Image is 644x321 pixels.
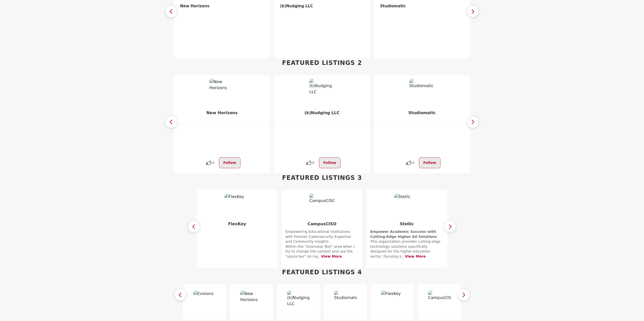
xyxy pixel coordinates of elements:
[428,291,454,301] img: CampusCISO
[225,194,244,200] img: FlexKey
[400,221,414,226] a: Stellic
[321,254,342,258] a: View More
[370,239,443,259] p: This organization provides cutting-edge technology solutions specifically designed for the higher...
[308,221,336,226] a: CampusCISO
[405,254,426,258] a: View More
[228,221,246,226] a: FlexKey
[423,161,436,165] span: Follow
[319,157,340,168] button: Follow
[285,229,359,244] p: Empowering Educational Institutions with Premier Cybersecurity Expertise and Community Insights
[223,161,236,165] span: Follow
[412,160,414,165] span: 0
[394,194,410,200] img: Stellic
[212,160,214,165] span: 0
[285,244,359,259] p: Within the "Overview Text" area when I try to change the content and use the "space bar" on my...
[380,4,406,8] a: Studiomatic
[209,79,235,91] img: New Horizons
[381,291,401,297] img: FlexKey
[170,268,474,277] h2: Featured Listings 4
[323,161,336,165] span: Follow
[170,173,474,182] h2: Featured Listings 3
[370,229,443,239] h2: Empower Academic Success with Cutting-Edge Higher Ed Solutions
[180,4,209,8] a: New Horizons
[305,110,340,115] a: (k)Nudging LLC
[193,291,214,297] img: Evisions
[240,291,263,303] img: New Horizons
[309,194,336,204] img: CampusCISO
[170,58,474,67] h2: Featured Listings 2
[287,291,310,307] img: (k)Nudging LLC
[312,160,314,165] span: 0
[409,79,435,89] img: Studiomatic
[408,110,436,115] a: Studiomatic
[219,157,240,168] button: Follow
[280,4,313,8] a: (k)Nudging LLC
[334,291,358,301] img: Studiomatic
[419,157,440,168] button: Follow
[206,110,238,115] a: New Horizons
[309,79,335,95] img: (k)Nudging LLC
